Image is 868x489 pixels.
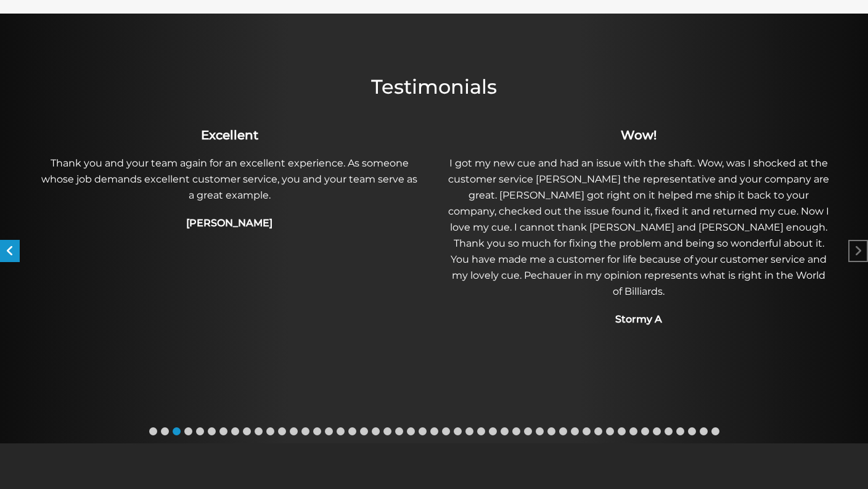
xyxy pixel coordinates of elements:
p: Thank you and your team again for an excellent experience. As someone whose job demands excellent... [31,155,427,203]
h3: Excellent [31,126,427,144]
div: 3 / 49 [31,125,428,236]
h4: [PERSON_NAME] [31,216,427,231]
h3: Wow! [441,126,837,144]
div: 4 / 49 [440,125,837,332]
p: I got my new cue and had an issue with the shaft. Wow, was I shocked at the customer service [PER... [441,155,837,300]
h4: Stormy A [441,312,837,327]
